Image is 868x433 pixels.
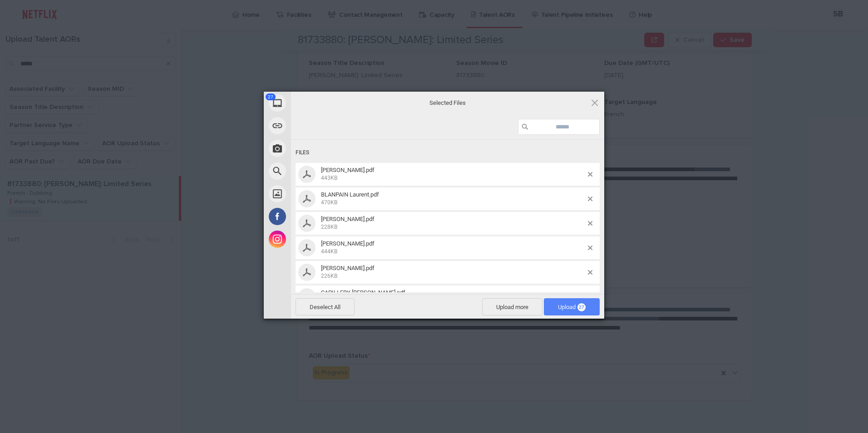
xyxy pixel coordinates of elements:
span: Deselect All [296,298,355,315]
span: Upload more [482,298,542,315]
span: [PERSON_NAME].pdf [321,216,375,222]
span: 27 [577,303,586,311]
span: CAPILLERY [PERSON_NAME].pdf [321,289,405,296]
span: 228KB [321,224,337,230]
span: [PERSON_NAME].pdf [321,167,375,173]
span: 444KB [321,248,337,255]
span: [PERSON_NAME].pdf [321,265,375,271]
div: Instagram [264,228,373,251]
span: Upload [544,298,600,315]
div: Link (URL) [264,114,373,137]
span: BLANPAIN Laurent.pdf [318,191,588,206]
div: Web Search [264,160,373,182]
span: BLANPAIN Laurent.pdf [321,191,379,198]
span: BOURBOULON Guillaume.pdf [318,240,588,255]
span: CAPILLERY Franck.pdf [318,289,588,304]
span: 470KB [321,199,337,206]
span: BRACONNIER Christine.pdf [318,265,588,280]
div: My Device [264,92,373,114]
span: 226KB [321,273,337,279]
span: Click here or hit ESC to close picker [590,98,600,108]
span: Upload [558,304,586,310]
div: Facebook [264,205,373,228]
span: 27 [266,93,276,100]
span: BOSC Bénédicte.pdf [318,216,588,231]
span: [PERSON_NAME].pdf [321,240,375,247]
span: BIZOT Hélène.pdf [318,167,588,182]
div: Unsplash [264,182,373,205]
span: 443KB [321,175,337,181]
div: Take Photo [264,137,373,160]
div: Files [296,144,600,161]
span: Selected Files [357,99,538,107]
